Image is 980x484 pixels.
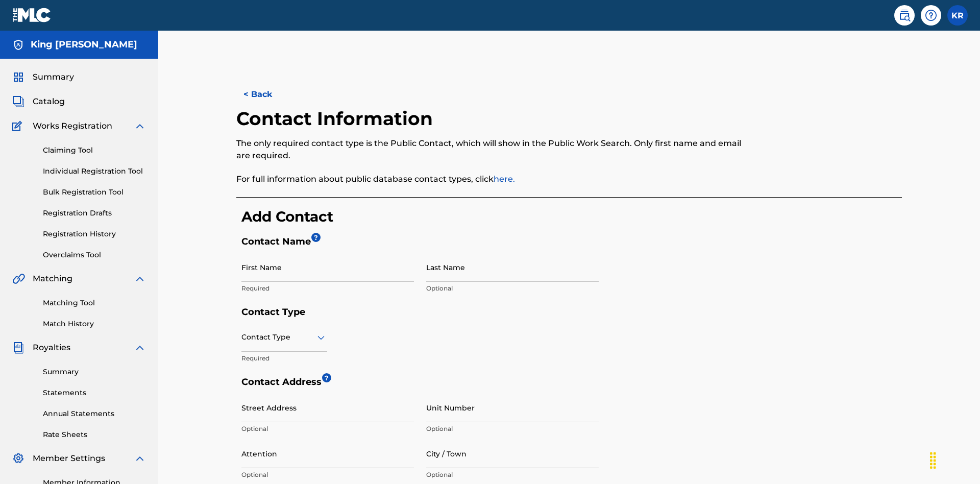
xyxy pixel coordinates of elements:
[12,95,65,108] a: CatalogCatalog
[236,173,749,185] p: For full information about public database contact types, click
[43,187,146,198] a: Bulk Registration Tool
[241,208,902,226] h3: Add Contact
[12,39,24,51] img: Accounts
[134,342,146,354] img: expand
[236,137,749,162] p: The only required contact type is the Public Contact, which will show in the Public Work Search. ...
[12,8,52,22] img: MLC Logo
[31,39,137,51] h5: King McTesterson
[43,166,146,177] a: Individual Registration Tool
[33,273,72,285] span: Matching
[322,373,331,382] span: ?
[12,342,24,354] img: Royalties
[241,306,902,323] h5: Contact Type
[33,71,74,83] span: Summary
[43,298,146,308] a: Matching Tool
[894,5,915,26] a: Public Search
[134,273,146,285] img: expand
[236,82,298,107] button: < Back
[241,376,599,393] h5: Contact Address
[134,120,146,132] img: expand
[33,95,65,108] span: Catalog
[311,233,321,242] span: ?
[426,424,599,433] p: Optional
[43,145,146,156] a: Claiming Tool
[12,95,24,108] img: Catalog
[12,71,74,83] a: SummarySummary
[426,470,599,479] p: Optional
[921,5,941,26] div: Help
[241,236,902,253] h5: Contact Name
[43,388,146,398] a: Statements
[43,208,146,219] a: Registration Drafts
[12,273,25,285] img: Matching
[43,319,146,329] a: Match History
[12,452,24,465] img: Member Settings
[898,9,911,21] img: search
[43,367,146,377] a: Summary
[43,408,146,419] a: Annual Statements
[929,435,980,484] iframe: Chat Widget
[43,429,146,440] a: Rate Sheets
[134,452,146,465] img: expand
[241,424,414,433] p: Optional
[43,250,146,260] a: Overclaims Tool
[43,229,146,239] a: Registration History
[33,120,112,132] span: Works Registration
[241,284,414,293] p: Required
[925,445,941,476] div: Drag
[33,342,70,354] span: Royalties
[947,5,968,26] div: User Menu
[241,354,327,363] p: Required
[925,9,937,21] img: help
[241,470,414,479] p: Optional
[426,284,599,293] p: Optional
[494,174,515,184] a: here.
[12,71,24,83] img: Summary
[33,452,105,465] span: Member Settings
[12,120,26,132] img: Works Registration
[236,107,438,130] h2: Contact Information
